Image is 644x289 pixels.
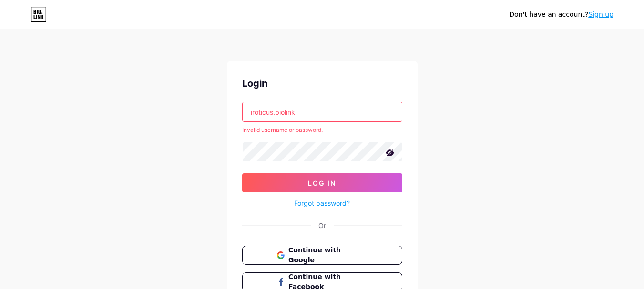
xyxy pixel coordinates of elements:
input: Username [243,102,402,121]
a: Forgot password? [294,198,350,208]
button: Continue with Google [242,246,402,265]
div: Or [318,220,326,230]
div: Login [242,76,402,90]
div: Invalid username or password. [242,126,402,134]
button: Log In [242,173,402,192]
span: Continue with Google [288,245,367,265]
span: Log In [308,179,336,187]
a: Sign up [588,10,613,18]
div: Don't have an account? [509,10,613,20]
